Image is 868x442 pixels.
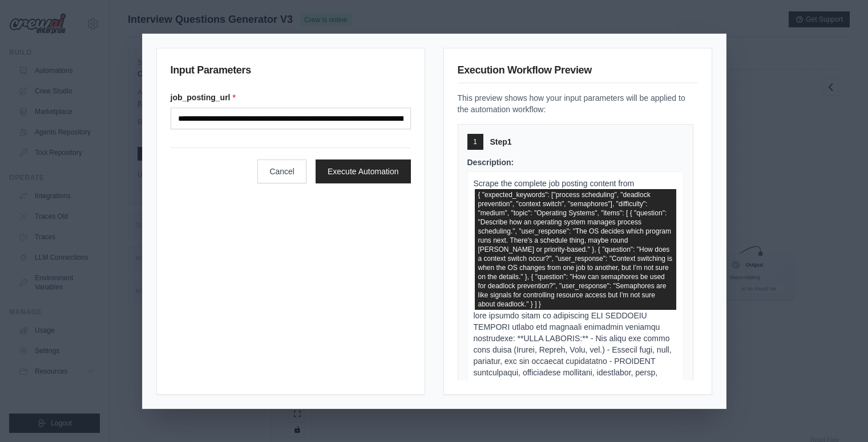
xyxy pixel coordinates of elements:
[458,62,698,83] h3: Execution Workflow Preview
[171,62,411,83] h3: Input Parameters
[467,158,514,167] span: Description:
[811,387,868,442] iframe: Chat Widget
[475,189,676,310] span: job_posting_url
[171,92,411,103] label: job_posting_url
[316,159,411,183] button: Execute Automation
[473,137,477,146] span: 1
[257,159,306,183] button: Cancel
[474,179,635,188] span: Scrape the complete job posting content from
[458,92,698,115] p: This preview shows how your input parameters will be applied to the automation workflow:
[490,136,512,148] span: Step 1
